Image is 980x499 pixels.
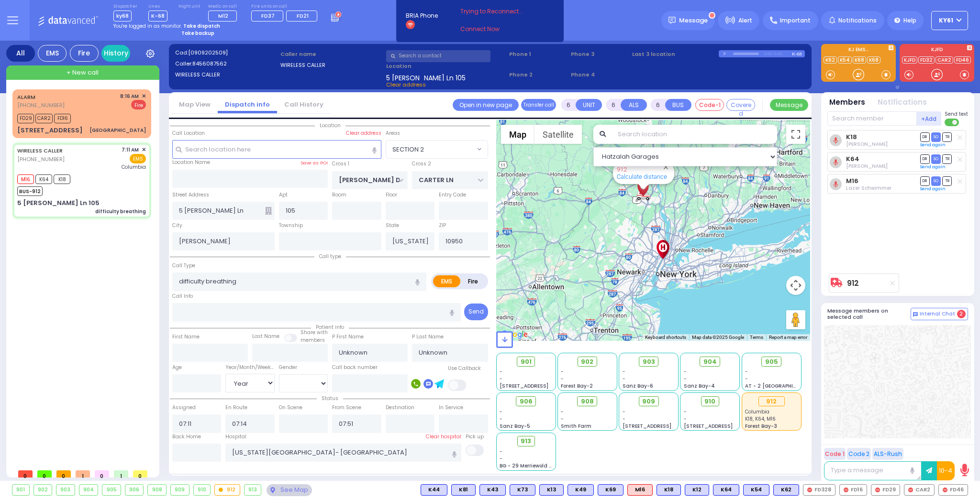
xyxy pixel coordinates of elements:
input: Search a contact [386,50,490,62]
div: K64 [713,484,739,496]
button: Transfer call [521,99,556,111]
span: Other building occupants [265,207,272,215]
a: Calculate distance [617,173,667,180]
a: K62 [824,56,837,64]
span: Yoel Polatsek [846,163,888,170]
a: K64 [846,155,859,163]
span: Trying to Reconnect... [460,7,536,16]
div: FD29 [871,484,900,496]
label: In Service [439,404,463,412]
label: Medic on call [208,4,240,10]
span: Sanz Bay-6 [623,382,653,390]
span: Sanz Bay-4 [684,382,715,390]
span: 0 [56,470,71,477]
span: EMS [130,154,146,163]
div: 904 [79,485,98,495]
span: TR [942,132,952,141]
span: 2 [957,310,966,318]
span: [STREET_ADDRESS] [684,423,733,430]
button: UNIT [576,99,602,111]
span: 913 [521,436,531,446]
div: BLS [685,484,709,496]
div: FD328 [803,484,835,496]
span: [PHONE_NUMBER] [17,101,65,109]
label: Back Home [172,433,201,441]
span: + New call [67,68,99,77]
label: State [386,222,399,229]
span: - [684,375,687,382]
span: Important [780,16,811,25]
span: ky68 [113,11,132,22]
a: Send again [920,164,946,170]
button: Show street map [501,125,535,144]
label: On Scene [279,404,302,412]
label: Assigned [172,404,196,412]
div: BLS [421,484,447,496]
div: BLS [713,484,739,496]
label: Location Name [172,159,210,166]
input: Search location here [172,140,381,158]
button: BUS [665,99,691,111]
span: CAR2 [35,114,53,123]
button: +Add [917,111,942,126]
span: Message [679,16,708,25]
span: - [500,375,502,382]
span: - [684,408,687,415]
button: Code-1 [695,99,724,111]
span: SO [931,154,941,163]
span: 0 [18,470,33,477]
span: FD37 [261,12,275,20]
span: 8456087562 [192,60,227,67]
label: Clear hospital [426,433,461,441]
label: ZIP [439,222,446,229]
span: Internal Chat [920,311,955,317]
span: Phone 1 [509,50,568,58]
span: 905 [765,357,778,367]
span: KY61 [939,16,953,25]
label: From Scene [332,404,361,412]
strong: Take dispatch [183,22,220,30]
span: SECTION 2 [386,140,488,158]
div: BLS [598,484,624,496]
span: Smith Farm [561,423,591,430]
div: BLS [743,484,769,496]
div: 905 [102,485,121,495]
div: FD16 [839,484,867,496]
button: KY61 [931,11,968,30]
label: Clear address [346,130,381,137]
span: 1 [76,470,90,477]
span: Help [903,16,916,25]
label: Last Name [252,333,279,340]
span: 901 [521,357,532,367]
div: ALS [627,484,653,496]
a: History [101,45,130,62]
button: Notifications [878,97,927,108]
span: members [301,336,325,344]
a: Send again [920,186,946,192]
span: SO [931,132,941,141]
label: Cross 2 [412,160,431,168]
img: comment-alt.png [913,312,918,317]
label: KJFD [900,47,974,54]
a: Open this area in Google Maps (opens a new window) [499,328,530,341]
a: Map View [172,100,218,109]
span: 906 [520,397,533,406]
a: Connect Now [460,25,536,33]
div: K18 [657,484,681,496]
label: WIRELESS CALLER [175,71,278,79]
a: Call History [277,100,331,109]
label: Call Info [172,293,193,300]
div: See map [267,484,312,496]
a: ALARM [17,93,35,101]
img: red-radio-icon.svg [908,488,913,492]
div: CAR2 [904,484,935,496]
label: WIRELESS CALLER [280,61,383,69]
label: Hospital [225,433,246,441]
label: KJ EMS... [821,47,896,54]
div: BLS [510,484,535,496]
label: Street Address [172,191,209,199]
div: 5 [PERSON_NAME] Ln 105 [17,198,100,208]
a: K54 [838,56,852,64]
a: WIRELESS CALLER [17,147,63,154]
div: FD46 [938,484,968,496]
